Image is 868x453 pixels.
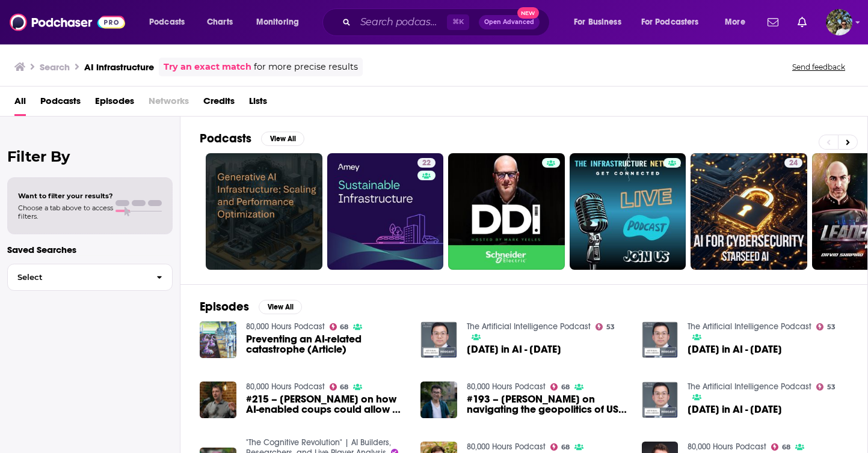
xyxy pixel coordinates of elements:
[606,324,615,330] span: 53
[688,382,811,392] a: The Artificial Intelligence Podcast
[479,15,540,29] button: Open AdvancedNew
[248,13,315,32] button: open menu
[422,157,431,169] span: 22
[246,394,407,415] a: #215 – Tom Davidson on how AI-enabled coups could allow a tiny group to seize power
[200,321,236,358] img: Preventing an AI-related catastrophe (Article)
[816,323,836,330] a: 53
[688,442,766,452] a: 80,000 Hours Podcast
[7,244,173,255] p: Saved Searches
[10,11,125,34] img: Podchaser - Follow, Share and Rate Podcasts
[149,91,189,116] span: Networks
[246,321,325,332] a: 80,000 Hours Podcast
[561,445,570,450] span: 68
[688,321,811,332] a: The Artificial Intelligence Podcast
[203,91,235,116] a: Credits
[200,299,302,314] a: EpisodesView All
[84,61,154,73] h3: AI infrastructure
[420,382,457,418] img: #193 – Sihao Huang on navigating the geopolitics of US–China AI competition
[254,60,358,74] span: for more precise results
[207,14,233,31] span: Charts
[565,13,636,32] button: open menu
[40,91,81,116] a: Podcasts
[467,321,591,332] a: The Artificial Intelligence Podcast
[826,9,852,35] img: User Profile
[340,385,348,390] span: 68
[256,14,299,31] span: Monitoring
[356,13,447,32] input: Search podcasts, credits, & more...
[633,13,716,32] button: open menu
[200,131,304,146] a: PodcastsView All
[249,91,267,116] span: Lists
[763,12,783,32] a: Show notifications dropdown
[771,443,790,451] a: 68
[641,14,699,31] span: For Podcasters
[784,158,802,168] a: 24
[340,324,348,330] span: 68
[467,382,546,392] a: 80,000 Hours Podcast
[642,321,679,358] img: Today in AI - February 10, 2025
[246,334,407,354] a: Preventing an AI-related catastrophe (Article)
[642,382,679,418] img: Today in AI - May 7, 2025
[827,324,836,330] span: 53
[8,273,147,281] span: Select
[417,158,436,168] a: 22
[14,91,26,116] a: All
[596,323,615,330] a: 53
[467,394,627,415] span: #193 – [PERSON_NAME] on navigating the geopolitics of US–China AI competition
[141,13,200,32] button: open menu
[420,321,457,358] img: Today in AI - February 11, 2025
[447,14,469,30] span: ⌘ K
[716,13,760,32] button: open menu
[793,12,811,32] a: Show notifications dropdown
[467,394,627,415] a: #193 – Sihao Huang on navigating the geopolitics of US–China AI competition
[149,14,185,31] span: Podcasts
[816,383,836,391] a: 53
[826,9,852,35] span: Logged in as nicktotin
[688,404,782,415] a: Today in AI - May 7, 2025
[550,443,570,451] a: 68
[789,62,849,72] button: Send feedback
[164,60,251,74] a: Try an exact match
[827,385,836,390] span: 53
[789,157,798,169] span: 24
[246,394,407,415] span: #215 – [PERSON_NAME] on how AI-enabled coups could allow a tiny group to seize power
[200,382,236,418] img: #215 – Tom Davidson on how AI-enabled coups could allow a tiny group to seize power
[199,13,240,32] a: Charts
[688,344,782,354] span: [DATE] in AI - [DATE]
[467,442,546,452] a: 80,000 Hours Podcast
[782,445,790,450] span: 68
[18,204,113,220] span: Choose a tab above to access filters.
[688,344,782,354] a: Today in AI - February 10, 2025
[467,344,561,354] span: [DATE] in AI - [DATE]
[40,61,70,73] h3: Search
[561,385,570,390] span: 68
[330,323,349,330] a: 68
[200,131,251,146] h2: Podcasts
[7,264,173,291] button: Select
[826,9,852,35] button: Show profile menu
[246,382,325,392] a: 80,000 Hours Podcast
[484,19,534,25] span: Open Advanced
[261,132,304,146] button: View All
[95,91,134,116] a: Episodes
[7,148,173,165] h2: Filter By
[200,299,249,314] h2: Episodes
[574,14,621,31] span: For Business
[725,14,745,31] span: More
[327,153,444,270] a: 22
[18,192,113,200] span: Want to filter your results?
[334,8,561,36] div: Search podcasts, credits, & more...
[550,383,570,391] a: 68
[691,153,807,270] a: 24
[688,404,782,415] span: [DATE] in AI - [DATE]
